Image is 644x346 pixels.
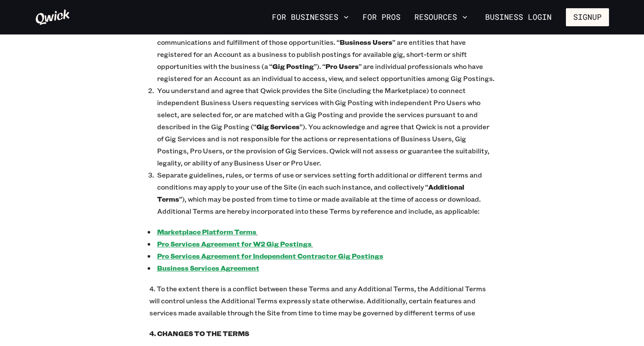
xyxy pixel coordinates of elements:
a: For Pros [359,10,404,25]
a: Pro Services Agreement for Independent Contractor Gig Postings [157,251,383,260]
b: Business Users [340,37,392,47]
a: Marketplace Platform Terms [157,227,256,236]
b: 4. CHANGES TO THE TERMS [149,329,249,338]
button: Signup [566,8,609,26]
b: Gig Services [256,122,300,131]
button: Resources [411,10,471,25]
b: Pro Users [325,62,359,71]
button: For Businesses [268,10,352,25]
a: Business Login [478,8,559,26]
a: Business Services Agreement [157,263,259,272]
b: Gig Posting [272,62,314,71]
p: You understand and agree that Qwick provides the Site (including the Marketplace) to connect inde... [157,84,495,169]
p: Qwick offers a digital marketplace that facilitates connections between Business Users requesting... [157,12,495,84]
a: Pro Services Agreement for W2 Gig Postings [157,239,312,248]
p: Separate guidelines, rules, or terms of use or services setting forth additional or different ter... [157,169,495,217]
p: 4. To the extent there is a conflict between these Terms and any Additional Terms, the Additional... [149,283,495,319]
